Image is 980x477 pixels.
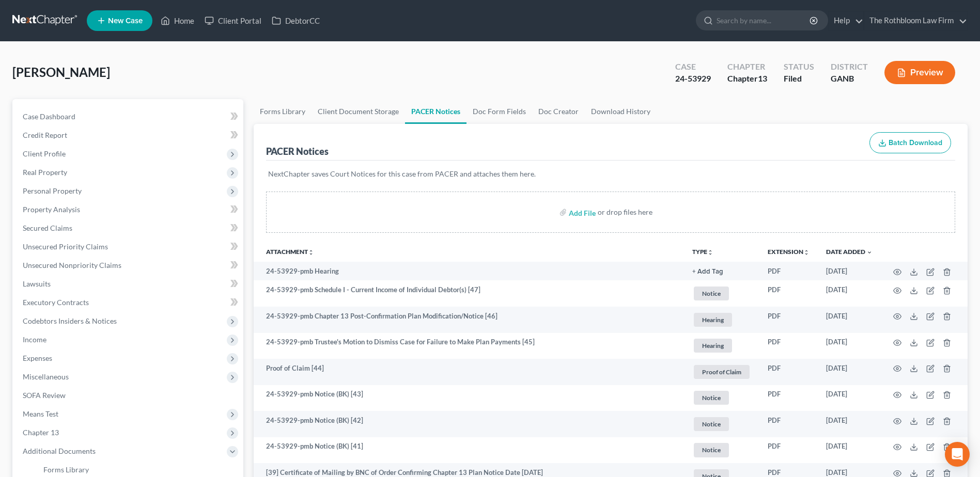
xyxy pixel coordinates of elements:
a: Hearing [692,311,751,328]
td: 24-53929-pmb Chapter 13 Post-Confirmation Plan Modification/Notice [46] [254,307,684,333]
a: Doc Form Fields [466,99,532,124]
span: Means Test [23,409,58,418]
td: [DATE] [818,333,881,359]
td: 24-53929-pmb Notice (BK) [43] [254,385,684,411]
button: TYPEunfold_more [692,249,713,256]
span: Batch Download [889,138,942,147]
td: [DATE] [818,385,881,411]
a: Client Document Storage [312,99,405,124]
a: Lawsuits [14,275,243,293]
td: [DATE] [818,411,881,437]
span: New Case [108,17,143,25]
a: Notice [692,285,751,302]
a: DebtorCC [267,11,325,30]
a: Notice [692,441,751,458]
span: Unsecured Priority Claims [23,242,108,251]
div: District [831,61,868,73]
span: Real Property [23,168,67,177]
a: Property Analysis [14,200,243,219]
i: unfold_more [308,249,314,256]
div: Filed [784,73,814,85]
td: 24-53929-pmb Notice (BK) [41] [254,437,684,464]
span: Property Analysis [23,205,80,214]
a: Case Dashboard [14,107,243,126]
a: Help [829,11,863,30]
td: PDF [759,411,818,437]
td: PDF [759,359,818,385]
td: 24-53929-pmb Hearing [254,262,684,280]
a: PACER Notices [405,99,466,124]
div: Chapter [727,61,767,73]
a: Unsecured Nonpriority Claims [14,256,243,275]
i: unfold_more [803,249,810,256]
input: Search by name... [717,11,811,30]
td: 24-53929-pmb Notice (BK) [42] [254,411,684,437]
button: Batch Download [869,132,951,154]
td: 24-53929-pmb Schedule I - Current Income of Individual Debtor(s) [47] [254,280,684,307]
span: Codebtors Insiders & Notices [23,316,117,325]
span: Notice [694,391,729,405]
span: Client Profile [23,149,66,158]
a: Download History [585,99,657,124]
span: Chapter 13 [23,428,59,437]
a: Executory Contracts [14,293,243,312]
a: Unsecured Priority Claims [14,237,243,256]
td: PDF [759,307,818,333]
div: GANB [831,73,868,85]
span: Lawsuits [23,279,51,288]
a: Hearing [692,337,751,354]
span: Hearing [694,313,732,327]
a: SOFA Review [14,386,243,405]
span: 13 [758,73,767,83]
td: [DATE] [818,280,881,307]
a: Notice [692,416,751,433]
td: [DATE] [818,307,881,333]
span: Case Dashboard [23,112,75,121]
div: or drop files here [598,207,652,217]
span: Miscellaneous [23,372,69,381]
span: Forms Library [43,465,89,474]
button: Preview [884,61,955,84]
div: Chapter [727,73,767,85]
td: PDF [759,333,818,359]
p: NextChapter saves Court Notices for this case from PACER and attaches them here. [268,169,953,179]
a: Notice [692,389,751,406]
a: Forms Library [254,99,312,124]
span: SOFA Review [23,391,66,400]
span: Secured Claims [23,224,72,232]
td: PDF [759,385,818,411]
div: Open Intercom Messenger [945,442,970,467]
a: Attachmentunfold_more [266,248,314,256]
span: [PERSON_NAME] [12,65,110,79]
span: Notice [694,443,729,457]
div: Status [784,61,814,73]
a: Secured Claims [14,219,243,237]
td: Proof of Claim [44] [254,359,684,385]
span: Credit Report [23,131,67,139]
a: Date Added expand_more [826,248,873,256]
a: Doc Creator [532,99,585,124]
span: Executory Contracts [23,298,89,307]
td: PDF [759,280,818,307]
span: Income [23,335,46,344]
a: + Add Tag [692,266,751,276]
span: Unsecured Nonpriority Claims [23,261,121,269]
span: Additional Documents [23,447,96,455]
a: Proof of Claim [692,363,751,380]
td: PDF [759,437,818,464]
span: Proof of Claim [694,365,750,379]
span: Notice [694,287,729,300]
button: + Add Tag [692,268,723,275]
span: Expenses [23,354,52,362]
td: [DATE] [818,262,881,280]
div: 24-53929 [675,73,711,85]
span: Notice [694,417,729,431]
td: [DATE] [818,437,881,464]
div: Case [675,61,711,73]
a: Credit Report [14,126,243,145]
td: [DATE] [818,359,881,385]
div: PACER Notices [266,145,329,157]
i: unfold_more [707,249,713,256]
td: PDF [759,262,818,280]
i: expand_more [866,249,873,256]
